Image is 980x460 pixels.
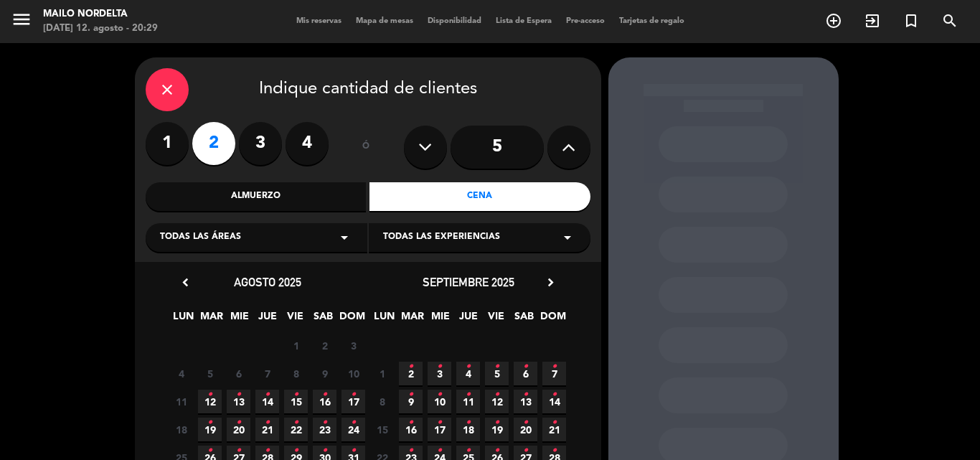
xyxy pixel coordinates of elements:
span: DOM [339,308,363,332]
span: Disponibilidad [420,17,489,25]
i: chevron_left [178,275,193,290]
i: • [523,411,528,434]
i: arrow_drop_down [336,229,353,246]
span: MIE [227,308,251,332]
i: • [552,355,557,378]
span: 3 [428,362,451,385]
i: • [408,411,413,434]
i: • [408,383,413,406]
span: 2 [313,334,336,357]
i: • [552,411,557,434]
i: • [437,411,442,434]
span: 1 [284,334,308,357]
div: Almuerzo [146,182,367,211]
span: JUE [255,308,279,332]
i: • [351,411,356,434]
span: 7 [542,362,566,385]
span: Lista de Espera [489,17,559,25]
span: 20 [514,418,537,441]
i: • [466,383,471,406]
span: VIE [484,308,508,332]
span: 18 [169,418,193,441]
i: arrow_drop_down [559,229,576,246]
span: 10 [428,390,451,413]
i: • [408,355,413,378]
i: • [207,383,212,406]
span: DOM [540,308,564,332]
i: • [494,355,499,378]
span: 6 [514,362,537,385]
i: • [236,411,241,434]
span: 5 [198,362,222,385]
i: • [437,383,442,406]
span: Mapa de mesas [349,17,420,25]
label: 2 [192,122,235,165]
span: VIE [283,308,307,332]
span: 15 [284,390,308,413]
i: • [523,383,528,406]
i: close [159,81,176,98]
span: 5 [485,362,509,385]
i: add_circle_outline [825,12,842,29]
i: • [322,383,327,406]
span: septiembre 2025 [423,275,514,289]
i: chevron_right [543,275,558,290]
i: • [494,383,499,406]
div: Mailo Nordelta [43,7,158,22]
span: MAR [400,308,424,332]
span: 9 [313,362,336,385]
span: 2 [399,362,423,385]
span: MIE [428,308,452,332]
div: [DATE] 12. agosto - 20:29 [43,22,158,36]
span: 16 [399,418,423,441]
i: • [207,411,212,434]
span: Mis reservas [289,17,349,25]
i: exit_to_app [864,12,881,29]
span: 23 [313,418,336,441]
span: 4 [169,362,193,385]
span: 14 [255,390,279,413]
i: • [466,411,471,434]
span: 17 [341,390,365,413]
span: 21 [542,418,566,441]
span: LUN [171,308,195,332]
i: • [494,411,499,434]
label: 3 [239,122,282,165]
span: 11 [169,390,193,413]
span: agosto 2025 [234,275,301,289]
span: 14 [542,390,566,413]
span: 12 [198,390,222,413]
span: JUE [456,308,480,332]
span: 20 [227,418,250,441]
div: Indique cantidad de clientes [146,68,590,111]
span: 24 [341,418,365,441]
span: 1 [370,362,394,385]
span: 21 [255,418,279,441]
span: 17 [428,418,451,441]
i: • [322,411,327,434]
span: 6 [227,362,250,385]
span: 12 [485,390,509,413]
span: 4 [456,362,480,385]
i: • [437,355,442,378]
span: 8 [370,390,394,413]
i: • [466,355,471,378]
label: 1 [146,122,189,165]
span: 8 [284,362,308,385]
span: 11 [456,390,480,413]
div: ó [343,122,390,172]
span: SAB [311,308,335,332]
span: Tarjetas de regalo [612,17,692,25]
span: LUN [372,308,396,332]
i: search [941,12,958,29]
span: Todas las áreas [160,230,241,245]
span: 13 [514,390,537,413]
i: • [523,355,528,378]
i: • [351,383,356,406]
i: • [236,383,241,406]
span: 7 [255,362,279,385]
i: • [265,383,270,406]
span: 16 [313,390,336,413]
i: • [293,383,298,406]
button: menu [11,9,32,35]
